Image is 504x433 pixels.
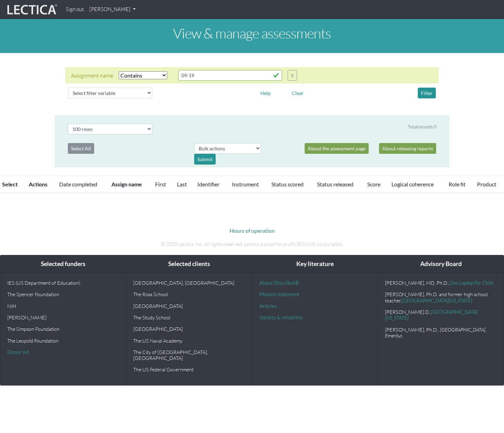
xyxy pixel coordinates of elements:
p: © 2025 Lectica, Inc. All rights reserved. Lectica is a not for profit 501(c)(3) corporation. [60,240,444,248]
a: First [155,181,166,187]
p: The Ross School [133,291,245,297]
p: [GEOGRAPHIC_DATA] [133,303,245,309]
div: Selected clients [126,255,252,273]
p: IES (US Department of Education) [7,280,119,286]
a: Status scored [271,181,304,187]
a: [GEOGRAPHIC_DATA][US_STATE] [385,309,478,321]
a: [GEOGRAPHIC_DATA][US_STATE] [402,298,472,303]
a: Help [257,89,274,96]
a: About DiscoTest® [259,280,299,286]
a: Logical coherence [391,181,434,187]
a: About releasing reports [379,143,436,154]
a: Sign out [63,3,87,16]
a: Hours of operation [229,227,275,234]
img: lecticalive [6,3,57,16]
em: , [GEOGRAPHIC_DATA], Emeritus [385,327,486,338]
a: Validity & reliability [259,315,303,320]
a: Score [367,181,380,187]
p: The Simpson Foundation [7,326,119,332]
p: The US Federal Government [133,366,245,372]
p: NIH [7,303,119,309]
div: Assignment name [71,71,113,80]
div: Submit [194,154,216,165]
a: Role fit [449,181,466,187]
th: Assign name [107,176,151,193]
p: [GEOGRAPHIC_DATA] [133,326,245,332]
button: X [288,70,297,81]
p: The Spencer Foundation [7,291,119,297]
button: Help [257,88,274,98]
p: [PERSON_NAME] [7,315,119,320]
p: [PERSON_NAME].D., [385,309,497,321]
a: Donor list [7,349,29,355]
p: The Study School [133,315,245,320]
a: Articles [259,303,277,309]
p: [PERSON_NAME], Ph.D. [385,327,497,339]
a: Last [177,181,187,187]
a: About the assessment page [305,143,369,154]
div: Selected funders [0,255,126,273]
button: Clear [289,88,307,98]
p: The City of [GEOGRAPHIC_DATA], [GEOGRAPHIC_DATA] [133,349,245,361]
a: Product [477,181,496,187]
p: The US Naval Academy [133,338,245,344]
a: Instrument [232,181,259,187]
div: Advisory Board [378,255,504,273]
a: Date completed [59,181,97,187]
th: Actions [25,176,55,193]
button: Filter [418,88,436,98]
p: [GEOGRAPHIC_DATA], [GEOGRAPHIC_DATA] [133,280,245,286]
p: The Leopold Foundation [7,338,119,344]
div: Total records 0 [408,124,436,130]
button: Select All [68,143,94,154]
p: [PERSON_NAME], MD, Ph.D., [385,280,497,286]
a: Status released [317,181,353,187]
a: Mission statement [259,291,299,297]
div: Key literature [252,255,378,273]
a: One Laptop Per Child [449,280,493,286]
a: [PERSON_NAME] [87,3,138,16]
p: [PERSON_NAME], Ph.D. and former high school teacher, [385,291,497,303]
a: Identifier [197,181,219,187]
